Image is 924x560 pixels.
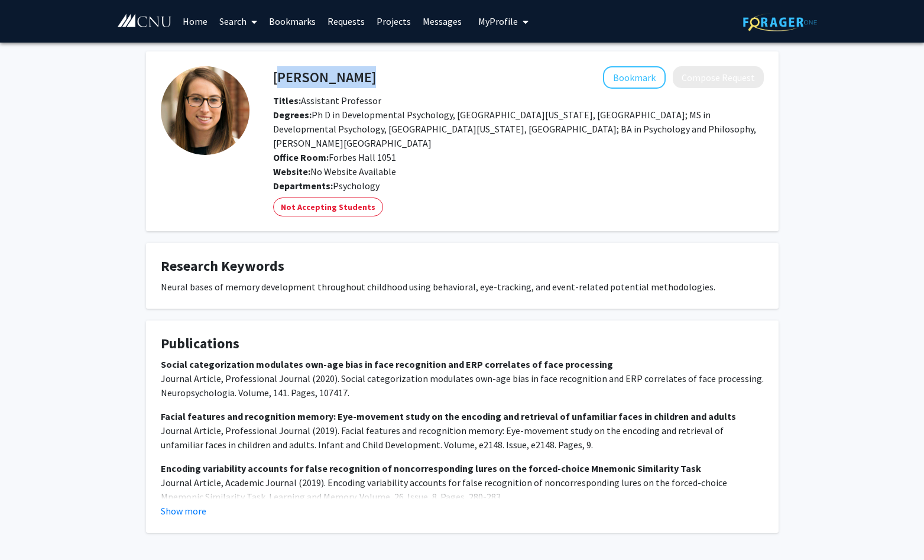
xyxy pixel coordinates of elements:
mat-chip: Not Accepting Students [273,198,383,216]
img: ForagerOne Logo [743,13,817,31]
span: Assistant Professor [273,95,381,106]
span: Journal Article, Academic Journal (2019). Encoding variability accounts for false recognition of ... [161,477,727,503]
a: Requests [322,1,371,42]
span: Psychology [333,180,380,192]
button: Show more [161,504,206,518]
button: Compose Request to Leslie Rollins [673,66,764,88]
b: Departments: [273,180,333,192]
a: Messages [417,1,468,42]
span: Journal Article, Professional Journal (2019). Facial features and recognition memory: Eye-movemen... [161,425,724,451]
span: Journal Article, Professional Journal (2020). Social categorization modulates own-age bias in fac... [161,373,764,399]
a: Bookmarks [263,1,322,42]
span: Forbes Hall 1051 [273,151,396,163]
h4: Research Keywords [161,258,764,275]
span: No Website Available [273,166,396,177]
b: Degrees: [273,109,312,121]
strong: Social categorization modulates own-age bias in face recognition and ERP correlates of face proce... [161,358,613,370]
h4: [PERSON_NAME] [273,66,376,88]
a: Home [177,1,213,42]
iframe: Chat [9,507,50,551]
a: Projects [371,1,417,42]
span: My Profile [478,15,518,27]
b: Website: [273,166,310,177]
h4: Publications [161,335,764,352]
img: Christopher Newport University Logo [116,14,173,28]
button: Add Leslie Rollins to Bookmarks [603,66,666,89]
strong: Encoding variability accounts for false recognition of noncorresponding lures on the forced-choic... [161,462,701,474]
div: Neural bases of memory development throughout childhood using behavioral, eye-tracking, and event... [161,280,764,294]
img: Profile Picture [161,66,249,155]
strong: Facial features and recognition memory: Eye-movement study on the encoding and retrieval of unfam... [161,410,736,422]
b: Titles: [273,95,301,106]
a: Search [213,1,263,42]
b: Office Room: [273,151,329,163]
span: Ph D in Developmental Psychology, [GEOGRAPHIC_DATA][US_STATE], [GEOGRAPHIC_DATA]; MS in Developme... [273,109,756,149]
